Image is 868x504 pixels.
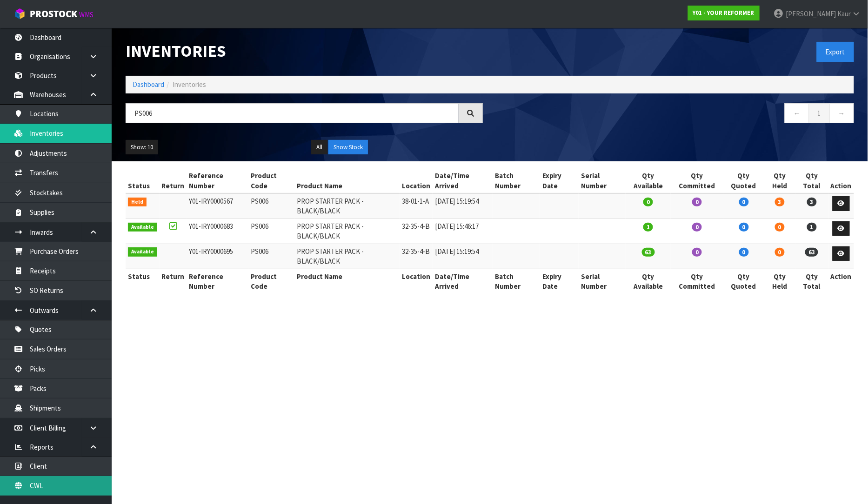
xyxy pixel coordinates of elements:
span: 0 [775,248,785,257]
th: Qty Committed [671,168,723,193]
td: [DATE] 15:19:54 [433,193,493,219]
small: WMS [79,10,93,19]
th: Qty Quoted [723,168,764,193]
span: Available [128,247,157,257]
th: Return [160,168,187,193]
td: 38-01-1-A [400,193,433,219]
th: Qty Total [795,168,828,193]
span: 3 [775,198,785,206]
td: PS006 [248,193,294,219]
td: PROP STARTER PACK - BLACK/BLACK [294,219,400,244]
a: Y01 - YOUR REFORMER [688,6,760,20]
a: 1 [809,103,830,123]
span: 1 [643,223,653,232]
a: Dashboard [133,80,164,89]
td: 32-35-4-B [400,219,433,244]
button: All [311,140,327,155]
span: Held [128,198,147,207]
span: Available [128,223,157,232]
th: Qty Available [626,168,671,193]
th: Action [828,269,854,293]
span: 3 [807,198,817,206]
nav: Page navigation [497,103,854,126]
span: 0 [692,248,702,257]
span: ProStock [30,8,77,20]
td: 32-35-4-B [400,244,433,269]
th: Product Name [294,168,400,193]
th: Status [126,269,160,293]
th: Date/Time Arrived [433,168,493,193]
th: Qty Quoted [723,269,764,293]
th: Qty Held [764,168,795,193]
span: [PERSON_NAME] [786,9,836,18]
td: PS006 [248,219,294,244]
span: 0 [692,223,702,232]
td: PS006 [248,244,294,269]
span: 63 [805,248,818,257]
button: Export [817,42,854,62]
td: Y01-IRY0000695 [187,244,249,269]
span: Inventories [173,80,206,89]
th: Expiry Date [540,269,579,293]
span: 0 [739,248,749,257]
span: 0 [739,198,749,206]
td: Y01-IRY0000567 [187,193,249,219]
span: 63 [642,248,655,257]
span: 0 [775,223,785,232]
th: Qty Held [764,269,795,293]
span: 0 [643,198,653,206]
h1: Inventories [126,42,483,60]
input: Search inventories [126,103,459,123]
th: Product Code [248,269,294,293]
td: [DATE] 15:46:17 [433,219,493,244]
td: [DATE] 15:19:54 [433,244,493,269]
td: Y01-IRY0000683 [187,219,249,244]
th: Qty Total [795,269,828,293]
span: 1 [807,223,817,232]
span: 0 [692,198,702,206]
td: PROP STARTER PACK - BLACK/BLACK [294,193,400,219]
span: 0 [739,223,749,232]
th: Action [828,168,854,193]
th: Serial Number [579,269,626,293]
button: Show Stock [328,140,368,155]
img: cube-alt.png [14,8,26,20]
th: Product Name [294,269,400,293]
th: Date/Time Arrived [433,269,493,293]
th: Expiry Date [540,168,579,193]
th: Batch Number [493,269,540,293]
span: Kaur [837,9,851,18]
th: Batch Number [493,168,540,193]
button: Show: 10 [126,140,158,155]
th: Location [400,269,433,293]
th: Product Code [248,168,294,193]
th: Reference Number [187,168,249,193]
strong: Y01 - YOUR REFORMER [693,9,754,17]
th: Qty Available [626,269,671,293]
th: Serial Number [579,168,626,193]
th: Return [160,269,187,293]
th: Reference Number [187,269,249,293]
th: Location [400,168,433,193]
a: ← [785,103,809,123]
th: Status [126,168,160,193]
td: PROP STARTER PACK - BLACK/BLACK [294,244,400,269]
th: Qty Committed [671,269,723,293]
a: → [829,103,854,123]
